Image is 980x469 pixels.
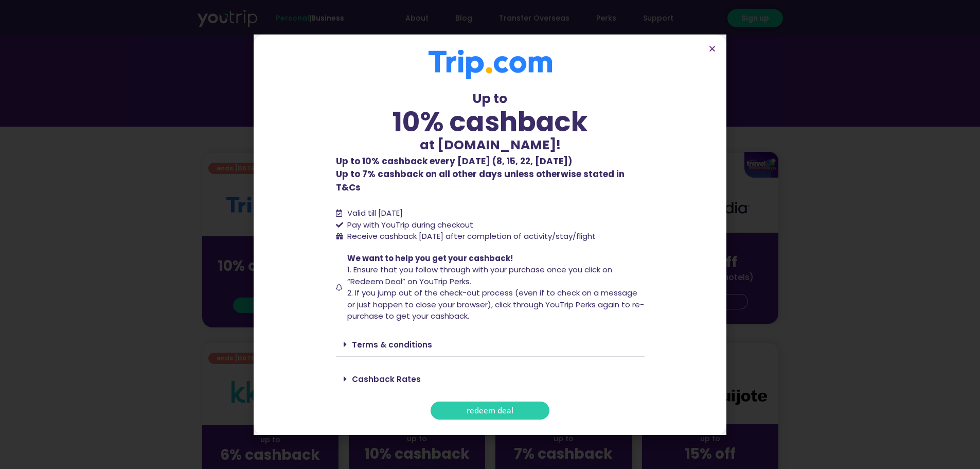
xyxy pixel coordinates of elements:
span: Valid till [DATE] [347,207,403,218]
a: Close [708,45,716,53]
div: Terms & conditions [336,333,645,357]
p: Up to 7% cashback on all other days unless otherwise stated in T&Cs [336,155,645,195]
a: redeem deal [431,402,549,420]
div: 10% cashback [336,108,645,135]
a: Terms & conditions [352,339,432,350]
span: 2. If you jump out of the check-out process (even if to check on a message or just happen to clos... [347,287,644,321]
div: Cashback Rates [336,367,645,391]
span: 1. Ensure that you follow through with your purchase once you click on “Redeem Deal” on YouTrip P... [347,264,612,287]
span: redeem deal [467,407,513,414]
div: Up to at [DOMAIN_NAME]! [336,89,645,155]
b: Up to 10% cashback every [DATE] (8, 15, 22, [DATE]) [336,155,572,167]
span: Receive cashback [DATE] after completion of activity/stay/flight [347,231,596,241]
span: Pay with YouTrip during checkout [345,219,473,231]
a: Cashback Rates [352,374,421,385]
span: We want to help you get your cashback! [347,253,513,264]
